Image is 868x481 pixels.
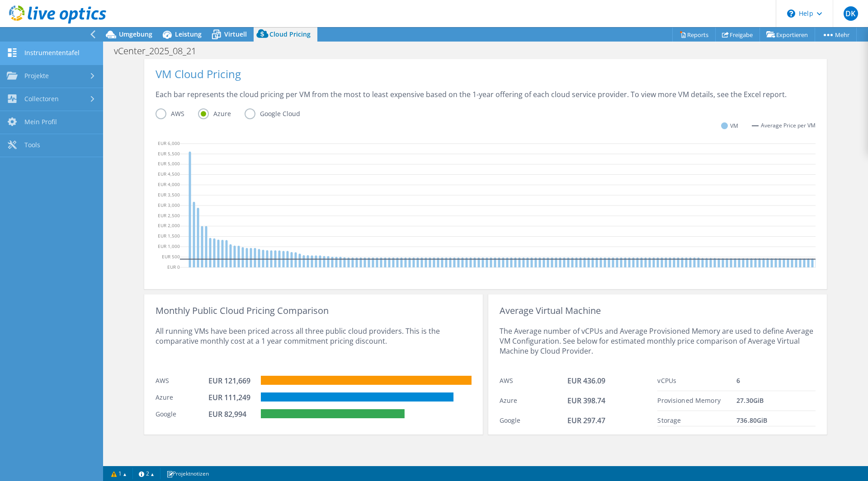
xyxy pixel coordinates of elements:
[657,416,681,425] span: Storage
[132,468,160,479] a: 2
[156,392,208,402] div: Azure
[158,140,180,146] text: EUR 6,000
[736,376,740,385] span: 6
[158,171,180,177] text: EUR 4,500
[110,46,210,56] h1: vCenter_2025_08_21
[198,108,245,119] label: Azure
[657,376,676,385] span: vCPUs
[156,409,208,419] div: Google
[156,306,472,316] div: Monthly Public Cloud Pricing Comparison
[158,202,180,208] text: EUR 3,000
[567,416,605,425] span: EUR 297.47
[224,30,247,38] span: Virtuell
[119,30,152,38] span: Umgebung
[158,222,180,229] text: EUR 2,000
[167,264,180,270] text: EUR 0
[736,396,764,405] span: 27.30 GiB
[162,253,180,260] text: EUR 500
[500,306,816,316] div: Average Virtual Machine
[500,316,816,371] div: The Average number of vCPUs and Average Provisioned Memory are used to define Average VM Configur...
[158,150,180,157] text: EUR 5,500
[245,108,314,119] label: Google Cloud
[158,191,180,198] text: EUR 3,500
[208,392,254,402] div: EUR 111,249
[269,30,311,38] span: Cloud Pricing
[736,416,767,425] span: 736.80 GiB
[500,416,521,425] span: Google
[156,108,198,119] label: AWS
[759,28,815,42] a: Exportieren
[156,89,816,108] div: Each bar represents the cloud pricing per VM from the most to least expensive based on the 1-year...
[567,396,605,406] span: EUR 398.74
[844,6,858,21] span: DK
[158,181,180,187] text: EUR 4,000
[657,396,721,405] span: Provisioned Memory
[160,468,215,479] a: Projektnotizen
[787,9,795,18] svg: \n
[500,376,513,385] span: AWS
[730,121,738,131] span: VM
[715,28,760,42] a: Freigabe
[208,376,254,386] div: EUR 121,669
[158,233,180,239] text: EUR 1,500
[156,316,472,371] div: All running VMs have been priced across all three public cloud providers. This is the comparative...
[500,396,518,405] span: Azure
[175,30,202,38] span: Leistung
[156,376,208,386] div: AWS
[761,121,816,131] span: Average Price per VM
[815,28,857,42] a: Mehr
[105,468,133,479] a: 1
[208,409,254,419] div: EUR 82,994
[672,28,716,42] a: Reports
[567,376,605,386] span: EUR 436.09
[158,160,180,167] text: EUR 5,000
[156,69,816,89] div: VM Cloud Pricing
[158,243,180,249] text: EUR 1,000
[158,212,180,219] text: EUR 2,500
